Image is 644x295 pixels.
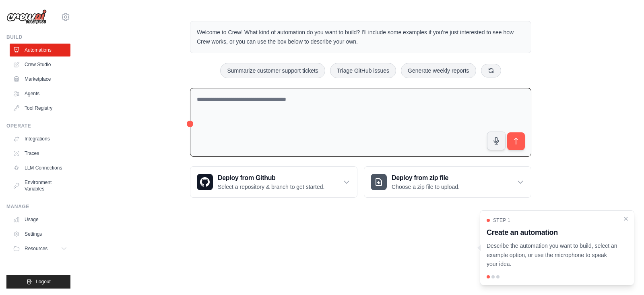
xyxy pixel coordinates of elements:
[10,73,70,86] a: Marketplace
[330,63,396,78] button: Triage GitHub issues
[6,203,70,210] div: Manage
[493,217,510,224] span: Step 1
[220,63,325,78] button: Summarize customer support tickets
[10,161,70,174] a: LLM Connections
[10,132,70,145] a: Integrations
[10,87,70,100] a: Agents
[6,275,70,289] button: Logout
[6,123,70,129] div: Operate
[392,183,460,191] p: Choose a zip file to upload.
[401,63,476,78] button: Generate weekly reports
[25,245,47,252] span: Resources
[392,173,460,183] h3: Deploy from zip file
[10,213,70,226] a: Usage
[10,147,70,160] a: Traces
[487,241,618,269] p: Describe the automation you want to build, select an example option, or use the microphone to spe...
[197,28,524,46] p: Welcome to Crew! What kind of automation do you want to build? I'll include some examples if you'...
[623,215,629,222] button: Close walkthrough
[218,183,324,191] p: Select a repository & branch to get started.
[487,227,618,238] h3: Create an automation
[10,44,70,56] a: Automations
[6,34,70,40] div: Build
[6,9,47,25] img: Logo
[10,58,70,71] a: Crew Studio
[10,228,70,241] a: Settings
[10,176,70,195] a: Environment Variables
[10,102,70,115] a: Tool Registry
[218,173,324,183] h3: Deploy from Github
[36,278,51,285] span: Logout
[10,242,70,255] button: Resources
